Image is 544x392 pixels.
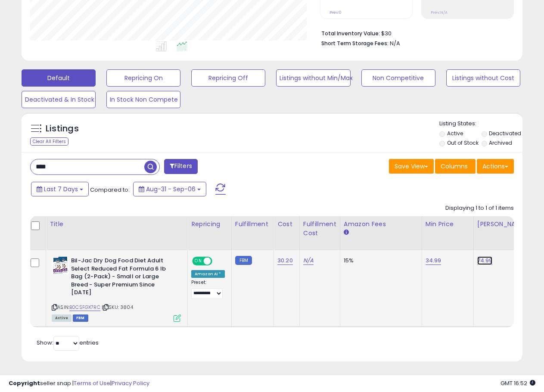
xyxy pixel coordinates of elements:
span: 2025-09-14 16:52 GMT [500,379,535,387]
a: 30.20 [277,256,293,265]
b: Short Term Storage Fees: [321,40,389,47]
a: B0CSFGX7RC [69,304,100,311]
img: 51PLTFWE0OL._SL40_.jpg [52,257,69,274]
div: Repricing [191,220,228,229]
a: N/A [303,256,314,265]
label: Out of Stock [447,139,479,146]
button: In Stock Non Compete [106,91,180,108]
div: seller snap | | [9,380,149,388]
label: Archived [489,139,512,146]
li: $30 [321,28,507,38]
button: Repricing On [106,69,180,87]
button: Last 7 Days [31,182,89,196]
div: Title [50,220,184,229]
div: Displaying 1 to 1 of 1 items [445,204,514,212]
div: Cost [277,220,296,229]
span: All listings currently available for purchase on Amazon [52,314,71,322]
b: Bil-Jac Dry Dog Food Diet Adult Select Reduced Fat Formula 6 lb Bag (2-Pack) - Small or Large Bre... [71,257,176,299]
small: FBM [235,256,252,265]
button: Actions [477,159,514,174]
div: Amazon Fees [344,220,418,229]
a: Privacy Policy [112,379,149,387]
button: Filters [164,159,198,174]
div: [PERSON_NAME] [477,220,528,229]
div: Fulfillment [235,220,270,229]
span: Show: entries [37,339,99,347]
label: Active [447,130,463,137]
h5: Listings [46,123,79,135]
strong: Copyright [9,379,40,387]
button: Listings without Min/Max [276,69,350,87]
div: 15% [344,257,415,264]
div: ASIN: [52,257,181,320]
button: Save View [389,159,434,174]
a: 74.99 [477,256,493,265]
button: Non Competitive [361,69,435,87]
label: Deactivated [489,130,521,137]
small: Prev: N/A [431,10,448,15]
div: Preset: [191,280,225,299]
span: | SKU: 3804 [102,304,133,311]
button: Listings without Cost [446,69,520,87]
button: Aug-31 - Sep-06 [133,182,206,196]
a: Terms of Use [74,379,110,387]
span: Compared to: [90,186,130,194]
div: Amazon AI * [191,270,225,278]
a: 34.99 [426,256,441,265]
b: Total Inventory Value: [321,30,380,37]
span: FBM [73,314,88,322]
span: Last 7 Days [44,185,78,193]
div: Min Price [426,220,470,229]
span: OFF [211,258,225,265]
span: ON [193,258,204,265]
button: Deactivated & In Stock [22,91,96,108]
span: Columns [441,162,468,171]
button: Repricing Off [191,69,265,87]
small: Amazon Fees. [344,229,349,236]
button: Columns [435,159,476,174]
button: Default [22,69,96,87]
small: Prev: 0 [330,10,342,15]
span: N/A [390,39,400,47]
span: Aug-31 - Sep-06 [146,185,196,193]
div: Clear All Filters [30,137,68,146]
p: Listing States: [439,120,522,128]
div: Fulfillment Cost [303,220,336,238]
